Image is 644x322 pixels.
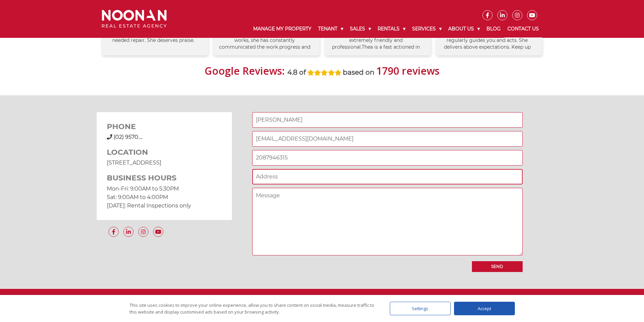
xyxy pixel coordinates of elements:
strong: Google Reviews: [205,64,285,78]
a: About Us [445,20,483,38]
h3: PHONE [107,122,222,131]
h3: LOCATION [107,148,222,157]
strong: based on [343,68,375,76]
a: Contact Us [504,20,542,38]
div: Settings [390,302,451,315]
input: Phone Number [252,150,523,166]
p: Mon-Fri: 9:00AM to 5:30PM [107,184,222,193]
input: Address [252,169,523,184]
a: Tenant [315,20,347,38]
strong: 1790 reviews [376,64,439,78]
a: Blog [483,20,504,38]
input: Name [252,112,523,128]
p: [STREET_ADDRESS] [107,158,222,167]
h3: BUSINESS HOURS [107,174,222,182]
a: Sales [347,20,374,38]
a: Manage My Property [250,20,315,38]
input: Email Address [252,131,523,147]
form: Contact form [252,112,523,272]
input: Send [472,261,523,272]
a: Click to reveal phone number [114,134,142,140]
span: (02) 9570.... [114,134,142,140]
a: Rentals [374,20,409,38]
a: Services [409,20,445,38]
img: Noonan Real Estate Agency [102,10,167,28]
p: Sat: 9:00AM to 4:00PM [107,193,222,201]
strong: 4.8 of [287,68,306,76]
div: This site uses cookies to improve your online experience, allow you to share content on social me... [129,302,376,315]
div: Accept [454,302,515,315]
p: [DATE]: Rental Inspections only [107,201,222,210]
